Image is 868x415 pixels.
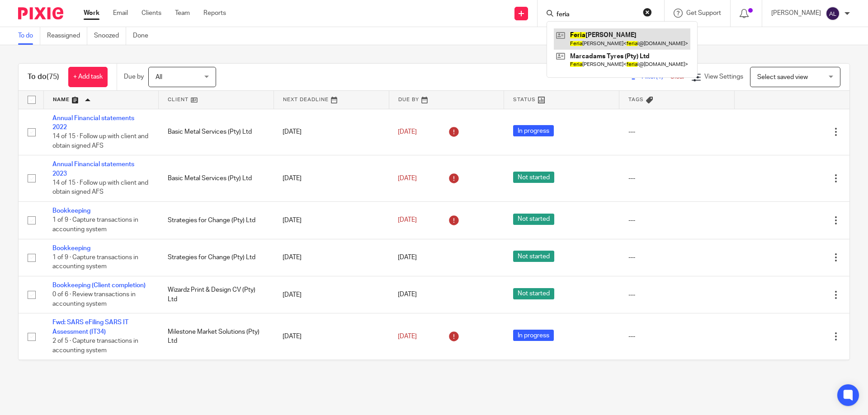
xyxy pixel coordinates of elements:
td: [DATE] [274,202,389,239]
a: Team [175,9,190,18]
span: Not started [513,288,554,299]
a: To do [18,27,40,45]
span: View Settings [704,74,743,80]
div: --- [628,174,726,183]
img: Pixie [18,7,63,19]
td: [DATE] [274,109,389,155]
span: 1 of 9 · Capture transactions in accounting system [52,217,138,233]
span: In progress [513,330,554,341]
span: Select saved view [757,74,808,80]
a: Work [84,9,99,18]
span: [DATE] [398,254,417,261]
span: All [156,74,162,80]
div: --- [628,332,726,341]
td: Basic Metal Services (Pty) Ltd [159,109,274,155]
span: 1 of 9 · Capture transactions in accounting system [52,254,138,270]
span: Not started [513,214,554,225]
p: Due by [124,72,144,81]
h1: To do [28,72,59,82]
td: Strategies for Change (Pty) Ltd [159,239,274,276]
a: Annual Financial statements 2023 [52,161,134,177]
span: [DATE] [398,292,417,298]
div: --- [628,290,726,299]
td: Strategies for Change (Pty) Ltd [159,202,274,239]
p: [PERSON_NAME] [771,9,821,18]
span: In progress [513,125,554,136]
td: Milestone Market Solutions (Pty) Ltd [159,313,274,360]
div: --- [628,127,726,136]
span: 14 of 15 · Follow up with client and obtain signed AFS [52,133,148,149]
a: Bookkeeping [52,208,90,214]
a: Email [113,9,128,18]
a: Bookkeeping [52,245,90,252]
td: [DATE] [274,360,389,397]
span: 14 of 15 · Follow up with client and obtain signed AFS [52,180,148,196]
a: + Add task [68,67,108,87]
span: Not started [513,251,554,262]
div: --- [628,216,726,225]
img: svg%3E [826,6,840,21]
span: [DATE] [398,217,417,224]
td: [DATE] [274,239,389,276]
td: Wizardz Print & Design CV (Pty) Ltd [159,276,274,313]
a: Clients [142,9,161,18]
td: [PERSON_NAME] [159,360,274,397]
td: [DATE] [274,276,389,313]
span: [DATE] [398,333,417,340]
a: Annual Financial statements 2022 [52,115,134,131]
a: Reassigned [47,27,87,45]
a: Bookkeeping (Client completion) [52,282,146,289]
a: Fwd: SARS eFiling SARS IT Assessment (IT34) [52,319,128,335]
a: Done [133,27,155,45]
span: 0 of 6 · Review transactions in accounting system [52,292,136,308]
input: Search [556,11,637,19]
span: Not started [513,172,554,183]
td: [DATE] [274,155,389,202]
span: [DATE] [398,129,417,135]
span: Get Support [686,10,721,16]
span: Tags [628,97,644,102]
span: [DATE] [398,175,417,182]
a: Reports [203,9,226,18]
div: --- [628,253,726,262]
button: Clear [643,8,652,17]
span: (75) [47,73,59,80]
td: [DATE] [274,313,389,360]
a: Snoozed [94,27,126,45]
td: Basic Metal Services (Pty) Ltd [159,155,274,202]
span: 2 of 5 · Capture transactions in accounting system [52,338,138,354]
